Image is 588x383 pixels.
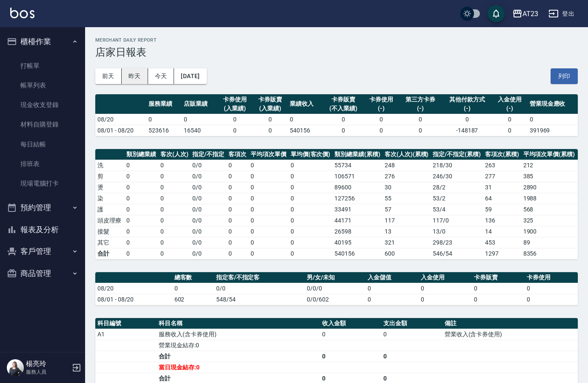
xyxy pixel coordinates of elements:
[492,125,528,136] td: 0
[483,193,521,204] td: 64
[521,226,577,237] td: 1900
[382,204,431,215] td: 57
[95,68,122,84] button: 前天
[332,182,382,193] td: 89600
[95,226,124,237] td: 接髮
[3,262,82,284] button: 商品管理
[214,283,305,294] td: 0/0
[442,125,492,136] td: -148187
[226,248,248,259] td: 0
[95,294,172,305] td: 08/01 - 08/20
[382,160,431,171] td: 248
[124,226,158,237] td: 0
[332,149,382,160] th: 類別總業績(累積)
[325,95,362,104] div: 卡券販賣
[219,95,250,104] div: 卡券使用
[95,114,146,125] td: 08/20
[95,182,124,193] td: 燙
[492,114,528,125] td: 0
[95,248,124,259] td: 合計
[551,68,578,84] button: 列印
[525,272,578,283] th: 卡券使用
[323,114,364,125] td: 0
[124,237,158,248] td: 0
[521,237,577,248] td: 89
[174,68,206,84] button: [DATE]
[10,8,34,18] img: Logo
[399,114,442,125] td: 0
[148,68,174,84] button: 今天
[124,193,158,204] td: 0
[419,283,472,294] td: 0
[521,204,577,215] td: 568
[332,237,382,248] td: 40195
[214,294,305,305] td: 548/54
[472,272,525,283] th: 卡券販賣
[190,204,226,215] td: 0 / 0
[190,248,226,259] td: 0/0
[158,193,191,204] td: 0
[226,204,248,215] td: 0
[381,329,442,340] td: 0
[320,318,381,329] th: 收入金額
[364,125,399,136] td: 0
[157,362,320,373] td: 當日現金結存:0
[182,114,217,125] td: 0
[146,114,182,125] td: 0
[528,114,578,125] td: 0
[431,226,483,237] td: 13 / 0
[382,171,431,182] td: 276
[95,283,172,294] td: 08/20
[158,182,191,193] td: 0
[442,329,578,340] td: 營業收入(含卡券使用)
[444,104,490,113] div: (-)
[252,125,288,136] td: 0
[521,248,577,259] td: 8356
[365,283,419,294] td: 0
[95,171,124,182] td: 剪
[124,149,158,160] th: 類別總業績
[431,215,483,226] td: 117 / 0
[483,171,521,182] td: 277
[3,56,82,76] a: 打帳單
[431,149,483,160] th: 指定/不指定(累積)
[366,95,397,104] div: 卡券使用
[95,237,124,248] td: 其它
[124,248,158,259] td: 0
[483,149,521,160] th: 客項次(累積)
[332,193,382,204] td: 127256
[95,160,124,171] td: 洗
[172,283,214,294] td: 0
[528,94,578,114] th: 營業現金應收
[521,215,577,226] td: 325
[190,160,226,171] td: 0 / 0
[525,294,578,305] td: 0
[226,193,248,204] td: 0
[288,160,333,171] td: 0
[528,125,578,136] td: 391969
[431,171,483,182] td: 246 / 30
[401,104,440,113] div: (-)
[382,248,431,259] td: 600
[332,248,382,259] td: 540156
[382,149,431,160] th: 客次(人次)(累積)
[190,182,226,193] td: 0 / 0
[95,329,157,340] td: A1
[483,182,521,193] td: 31
[288,226,333,237] td: 0
[288,171,333,182] td: 0
[325,104,362,113] div: (不入業績)
[3,154,82,174] a: 排班表
[3,31,82,53] button: 櫃檯作業
[182,94,217,114] th: 店販業績
[483,204,521,215] td: 59
[248,149,288,160] th: 平均項次單價
[442,318,578,329] th: 備註
[444,95,490,104] div: 其他付款方式
[431,237,483,248] td: 298 / 23
[95,94,578,136] table: a dense table
[3,115,82,134] a: 材料自購登錄
[217,125,252,136] td: 0
[3,95,82,115] a: 現金收支登錄
[288,193,333,204] td: 0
